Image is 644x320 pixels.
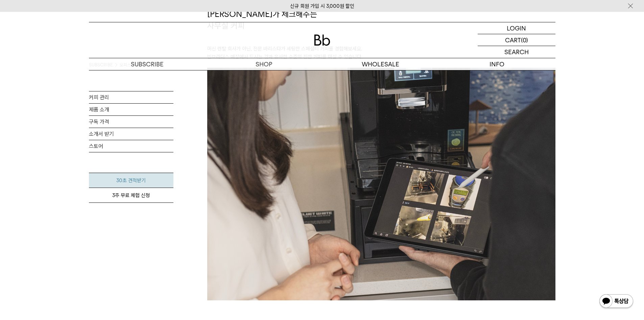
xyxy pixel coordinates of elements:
a: SHOP [206,58,322,70]
a: LOGIN [478,22,555,34]
p: SEARCH [504,46,529,58]
p: INFO [439,58,555,70]
a: 구독 가격 [89,116,173,128]
p: CART [505,34,521,46]
a: 스토어 [89,140,173,152]
img: 로고 [314,35,330,46]
p: LOGIN [507,22,526,34]
a: 커피 관리 [89,91,173,103]
a: 소개서 받기 [89,128,173,140]
a: 30초 견적받기 [89,173,173,188]
img: 빈브라더스 오피스 메인 이미지 [207,68,555,300]
p: WHOLESALE [322,58,439,70]
a: 신규 회원 가입 시 3,000원 할인 [290,3,354,9]
a: SUBSCRIBE [89,58,206,70]
img: 카카오톡 채널 1:1 채팅 버튼 [599,294,634,310]
p: (0) [521,34,528,46]
a: 3주 무료 체험 신청 [89,188,173,203]
a: 제품 소개 [89,104,173,115]
a: CART (0) [478,34,555,46]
